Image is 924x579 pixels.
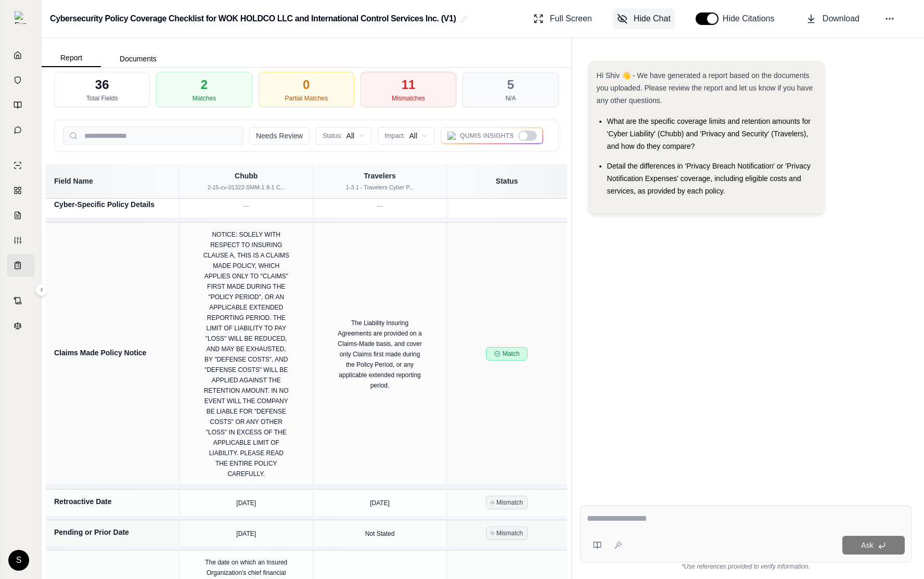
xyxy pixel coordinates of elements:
span: Impact: [384,132,405,140]
span: The Liability Insuring Agreements are provided on a Claims-Made basis, and cover only Claims firs... [338,319,421,389]
div: 5 [507,76,514,93]
div: Retroactive Date [54,496,171,507]
th: Status [446,164,567,198]
div: Cyber-Specific Policy Details [54,199,171,210]
a: Chat [7,119,35,141]
div: *Use references provided to verify information. [580,562,912,571]
div: Matches [192,94,216,102]
a: Prompt Library [7,94,35,117]
a: Home [7,44,35,67]
span: [DATE] [236,499,256,507]
span: Not Stated [365,530,395,537]
a: Documents Vault [7,69,35,92]
span: Qumis Insights [460,132,514,140]
div: 2 [201,76,208,93]
div: 1-3.1 - Travelers Cyber P... [319,183,440,192]
button: Documents [101,50,175,67]
h2: Cybersecurity Policy Coverage Checklist for WOK HOLDCO LLC and International Control Services Inc... [50,9,456,28]
button: Needs Review [249,127,310,145]
span: Status: [323,132,342,140]
span: [DATE] [370,499,390,507]
span: What are the specific coverage limits and retention amounts for 'Cyber Liability' (Chubb) and 'Pr... [607,117,811,150]
a: Contract Analysis [7,289,35,312]
div: Chubb [186,171,306,181]
span: Download [823,12,859,25]
span: Match [486,347,528,361]
th: Field Name [46,164,179,198]
button: Ask [842,536,905,555]
div: S [8,550,29,571]
button: Full Screen [529,8,596,29]
span: Mismatch [486,526,528,540]
div: Travelers [319,171,440,181]
span: [DATE] [236,530,256,537]
span: All [346,131,355,141]
span: Full Screen [550,12,592,25]
div: 11 [402,76,416,93]
button: Report [42,49,101,67]
a: Coverage Table [7,254,35,277]
div: 36 [95,76,109,93]
span: Hide Chat [634,12,671,25]
span: Hide Citations [723,12,781,25]
span: Mismatch [486,496,528,509]
div: Claims Made Policy Notice [54,348,171,358]
a: Policy Comparisons [7,179,35,202]
div: 2-15-cv-01322-SMM-1 8-1 C... [186,183,306,192]
a: Claim Coverage [7,204,35,227]
img: Qumis Logo [447,132,456,140]
img: Expand sidebar [15,11,27,24]
span: Ask [861,541,873,549]
a: Single Policy [7,154,35,177]
button: Hide Chat [613,8,675,29]
span: NOTICE: SOLELY WITH RESPECT TO INSURING CLAUSE A, THIS IS A CLAIMS MADE POLICY, WHICH APPLIES ONL... [203,231,289,478]
span: — [243,202,249,210]
span: Hi Shiv 👋 - We have generated a report based on the documents you uploaded. Please review the rep... [597,71,813,105]
div: Pending or Prior Date [54,527,171,537]
a: Custom Report [7,229,35,252]
button: Download [802,8,864,29]
button: Status:All [316,127,371,145]
div: Partial Matches [285,94,328,102]
button: Expand sidebar [35,284,48,296]
button: Impact:All [378,127,434,145]
div: 0 [303,76,310,93]
div: N/A [505,94,516,102]
span: All [409,131,417,141]
button: Expand sidebar [10,7,31,28]
div: Mismatches [392,94,425,102]
a: Legal Search Engine [7,314,35,337]
span: — [377,202,383,210]
div: Total Fields [86,94,118,102]
span: Detail the differences in 'Privacy Breach Notification' or 'Privacy Notification Expenses' covera... [607,162,811,195]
